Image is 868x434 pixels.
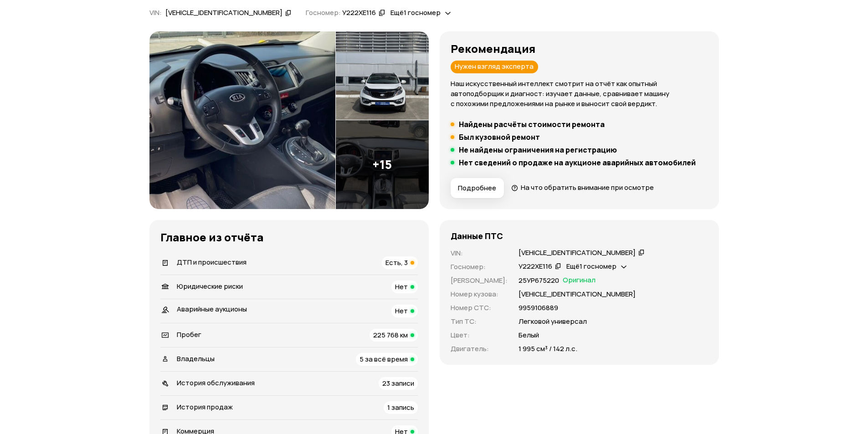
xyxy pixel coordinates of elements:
p: 9959106889 [519,303,558,313]
span: Ещё 1 госномер [566,261,616,271]
h3: Главное из отчёта [160,231,418,244]
span: VIN : [149,8,162,17]
h5: Был кузовной ремонт [459,133,540,142]
span: Оригинал [563,276,596,286]
h3: Рекомендация [451,42,708,55]
span: Есть, 3 [385,258,408,267]
h5: Нет сведений о продаже на аукционе аварийных автомобилей [459,158,696,167]
h5: Найдены расчёты стоимости ремонта [459,120,605,129]
p: Госномер : [451,262,508,272]
span: 1 запись [387,403,414,412]
div: Нужен взгляд эксперта [451,61,538,73]
div: [VEHICLE_IDENTIFICATION_NUMBER] [165,8,282,18]
p: 1 995 см³ / 142 л.с. [519,344,577,354]
h4: Данные ПТС [451,231,503,241]
div: [VEHICLE_IDENTIFICATION_NUMBER] [519,248,636,258]
p: Легковой универсал [519,317,587,327]
span: Владельцы [177,354,215,363]
span: Ещё 1 госномер [390,8,441,17]
span: История обслуживания [177,378,255,388]
span: 23 записи [382,378,414,388]
button: Подробнее [451,178,504,198]
div: У222ХЕ116 [342,8,376,18]
a: На что обратить внимание при осмотре [511,183,654,192]
p: Белый [519,330,539,340]
p: 25УР675220 [519,276,559,286]
span: Нет [395,282,408,291]
span: Госномер: [306,8,341,17]
span: Юридические риски [177,281,243,291]
span: Аварийные аукционы [177,304,247,314]
span: На что обратить внимание при осмотре [521,183,654,192]
p: Номер кузова : [451,289,508,299]
span: 225 768 км [373,330,408,340]
span: Подробнее [458,184,496,193]
p: [PERSON_NAME] : [451,276,508,286]
span: Нет [395,306,408,316]
span: ДТП и происшествия [177,257,247,267]
p: Цвет : [451,330,508,340]
h5: Не найдены ограничения на регистрацию [459,145,617,154]
div: У222ХЕ116 [519,262,552,271]
p: Тип ТС : [451,317,508,327]
p: VIN : [451,248,508,258]
span: 5 за всё время [360,354,408,364]
p: [VEHICLE_IDENTIFICATION_NUMBER] [519,289,636,299]
span: История продаж [177,402,233,412]
span: Пробег [177,330,201,339]
p: Наш искусственный интеллект смотрит на отчёт как опытный автоподборщик и диагност: изучает данные... [451,79,708,109]
p: Номер СТС : [451,303,508,313]
p: Двигатель : [451,344,508,354]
